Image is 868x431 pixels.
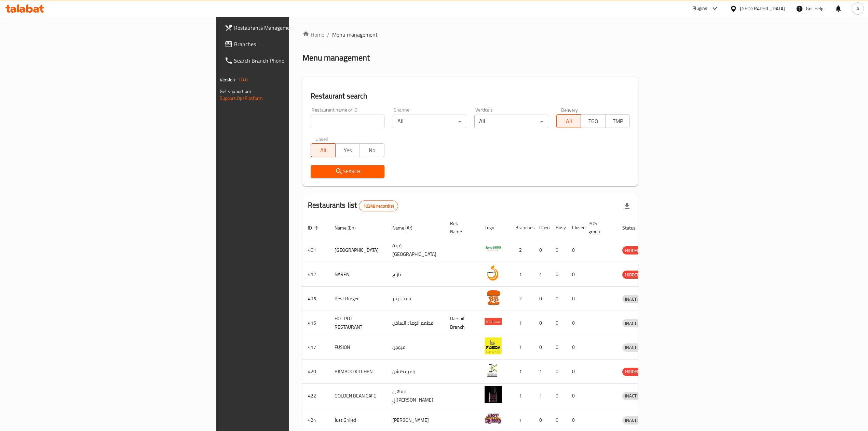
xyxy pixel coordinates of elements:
[308,224,321,232] span: ID
[393,115,466,128] div: All
[485,337,502,354] img: FUSION
[622,224,645,232] span: Status
[220,87,251,96] span: Get support on:
[387,335,445,360] td: فيوجن
[387,287,445,311] td: بست برجر
[856,5,859,12] span: A
[534,360,550,384] td: 1
[220,75,236,84] span: Version:
[550,360,567,384] td: 0
[550,287,567,311] td: 0
[556,114,581,128] button: All
[567,384,583,408] td: 0
[619,198,635,214] div: Export file
[335,143,360,157] button: Yes
[550,335,567,360] td: 0
[559,116,579,126] span: All
[219,52,361,69] a: Search Branch Phone
[622,416,646,424] span: INACTIVE
[605,114,630,128] button: TMP
[561,107,578,112] label: Delivery
[622,246,643,254] div: HIDDEN
[387,384,445,408] td: مقهى ال[PERSON_NAME]
[510,335,534,360] td: 1
[567,287,583,311] td: 0
[534,384,550,408] td: 1
[622,343,646,352] div: INACTIVE
[567,360,583,384] td: 0
[622,392,646,400] span: INACTIVE
[387,360,445,384] td: بامبو كتشن
[550,217,567,238] th: Busy
[510,238,534,262] td: 2
[567,217,583,238] th: Closed
[567,262,583,287] td: 0
[219,36,361,52] a: Branches
[387,262,445,287] td: نارنج
[550,384,567,408] td: 0
[485,240,502,257] img: Spicy Village
[387,238,445,262] td: قرية [GEOGRAPHIC_DATA]
[622,295,646,303] span: INACTIVE
[479,217,510,238] th: Logo
[510,360,534,384] td: 1
[238,75,248,84] span: 1.0.0
[740,5,785,12] div: [GEOGRAPHIC_DATA]
[567,238,583,262] td: 0
[622,247,643,254] span: HIDDEN
[219,19,361,36] a: Restaurants Management
[510,311,534,335] td: 1
[510,217,534,238] th: Branches
[485,313,502,330] img: HOT POT RESTAURANT
[392,224,421,232] span: Name (Ar)
[315,136,328,141] label: Upsell
[311,91,630,101] h2: Restaurant search
[608,116,627,126] span: TMP
[510,262,534,287] td: 1
[335,224,365,232] span: Name (En)
[311,165,384,178] button: Search
[567,311,583,335] td: 0
[622,368,643,376] div: HIDDEN
[359,203,398,209] span: 10248 record(s)
[581,114,606,128] button: TGO
[622,416,646,425] div: INACTIVE
[622,319,646,327] span: INACTIVE
[311,115,384,128] input: Search for restaurant name or ID..
[622,319,646,327] div: INACTIVE
[622,271,643,279] span: HIDDEN
[302,30,638,39] nav: breadcrumb
[588,219,609,236] span: POS group
[234,40,356,48] span: Branches
[534,238,550,262] td: 0
[622,343,646,351] span: INACTIVE
[485,289,502,306] img: Best Burger
[485,410,502,427] img: Just Grilled
[510,384,534,408] td: 1
[567,335,583,360] td: 0
[234,24,356,32] span: Restaurants Management
[534,287,550,311] td: 0
[387,311,445,335] td: مطعم الوعاء الساخن
[445,311,479,335] td: Darsait Branch
[485,386,502,403] img: GOLDEN BEAN CAFE
[534,262,550,287] td: 1
[485,264,502,282] img: NARENJ
[622,368,643,376] span: HIDDEN
[220,94,263,103] a: Support.OpsPlatform
[584,116,603,126] span: TGO
[360,143,384,157] button: No
[316,167,379,176] span: Search
[338,145,357,155] span: Yes
[550,311,567,335] td: 0
[534,217,550,238] th: Open
[311,143,336,157] button: All
[550,262,567,287] td: 0
[534,335,550,360] td: 0
[363,145,382,155] span: No
[534,311,550,335] td: 0
[314,145,333,155] span: All
[692,4,707,13] div: Plugins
